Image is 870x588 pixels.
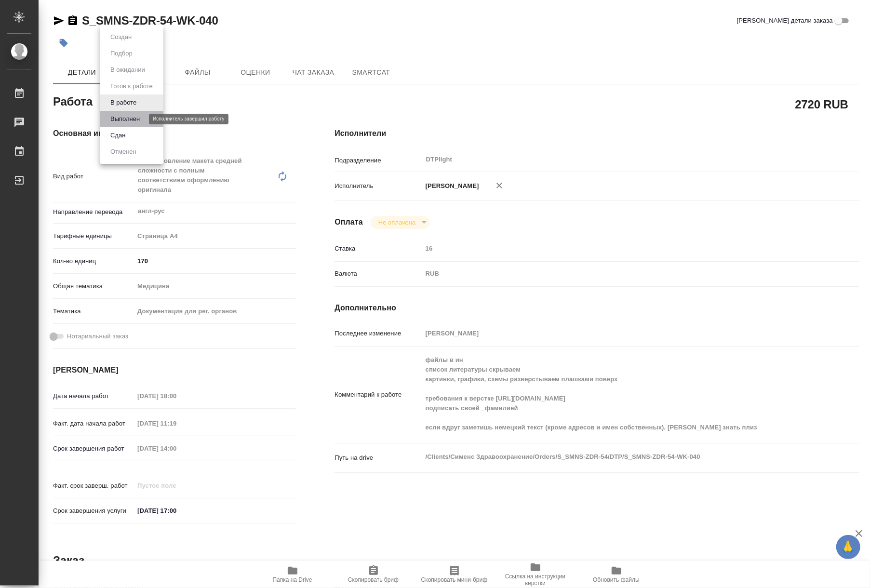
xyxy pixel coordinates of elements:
[107,114,143,124] button: Выполнен
[107,65,148,75] button: В ожидании
[107,81,156,92] button: Готов к работе
[107,32,134,42] button: Создан
[107,48,135,59] button: Подбор
[107,97,139,108] button: В работе
[107,147,139,157] button: Отменен
[107,130,128,141] button: Сдан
